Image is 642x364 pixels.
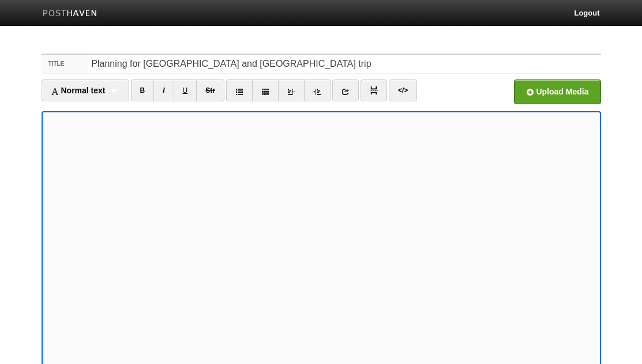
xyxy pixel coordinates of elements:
label: Title [42,55,88,73]
a: Str [196,79,224,101]
span: Normal text [51,86,106,95]
img: pagebreak-icon.png [370,86,378,94]
a: I [153,79,174,101]
img: Posthaven-bar [43,10,97,18]
del: Str [205,86,215,94]
a: </> [389,79,417,101]
a: U [174,79,197,101]
a: B [131,79,155,101]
